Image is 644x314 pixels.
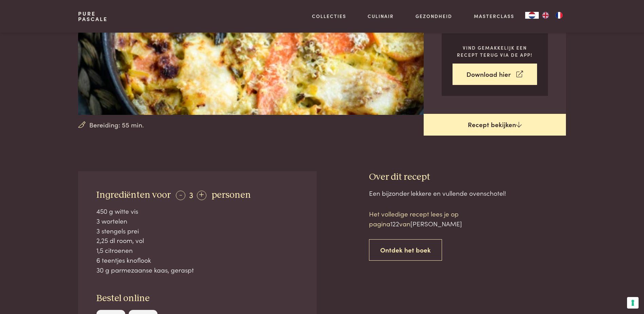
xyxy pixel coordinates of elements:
span: 3 [189,189,193,200]
p: Het volledige recept lees je op pagina van [369,209,484,228]
a: Gezondheid [416,13,452,20]
div: 3 wortelen [96,216,299,226]
div: 3 stengels prei [96,226,299,236]
a: Masterclass [474,13,514,20]
a: PurePascale [78,11,108,22]
span: [PERSON_NAME] [410,219,462,228]
div: 2,25 dl room, vol [96,235,299,245]
div: 30 g parmezaanse kaas, geraspt [96,265,299,275]
a: EN [539,12,552,19]
a: Download hier [453,64,537,85]
span: Bereiding: 55 min. [89,120,144,130]
h3: Bestel online [96,293,299,304]
a: Collecties [312,13,346,20]
a: FR [552,12,566,19]
a: Recept bekijken [424,114,566,136]
span: 122 [390,219,399,228]
span: Ingrediënten voor [96,190,171,200]
a: Culinair [368,13,394,20]
aside: Language selected: Nederlands [525,12,566,19]
div: Een bijzonder lekkere en vullende ovenschotel! [369,188,566,198]
span: personen [211,190,251,200]
div: 450 g witte vis [96,206,299,216]
a: Ontdek het boek [369,239,442,261]
a: NL [525,12,539,19]
p: Vind gemakkelijk een recept terug via de app! [453,44,537,58]
button: Uw voorkeuren voor toestemming voor trackingtechnologieën [627,297,639,309]
div: 6 teentjes knoflook [96,255,299,265]
ul: Language list [539,12,566,19]
div: Language [525,12,539,19]
h3: Over dit recept [369,171,566,183]
div: - [176,191,185,200]
div: 1,5 citroenen [96,245,299,255]
div: + [197,191,206,200]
